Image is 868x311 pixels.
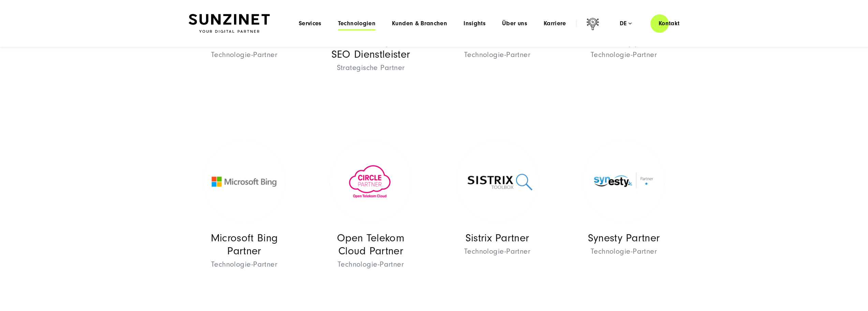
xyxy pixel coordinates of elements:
[195,48,293,61] span: Technologie-Partner
[330,140,412,222] img: Logo_OTC
[650,14,688,33] a: Kontakt
[392,20,447,27] a: Kunden & Branchen
[195,258,293,271] span: Technologie-Partner
[322,231,420,257] p: Open Telekom Cloud Partner
[448,245,546,258] span: Technologie-Partner
[443,127,551,275] a: Logo_sistrix Sistrix Partner Technologie-Partner
[456,140,538,222] img: Logo_sistrix
[322,35,420,61] p: iBusiness Top 100 SEO Dienstleister
[322,258,420,271] span: Technologie-Partner
[189,14,270,33] img: SUNZINET Full Service Digital Agentur
[448,231,546,244] p: Sistrix Partner
[575,48,673,61] span: Technologie-Partner
[338,20,376,27] a: Technologien
[583,140,665,222] img: Logo_synesty
[570,127,678,275] a: Logo_synesty Synesty Partner Technologie-Partner
[190,127,298,288] a: Logo_Bing Microsoft Bing Partner Technologie-Partner
[448,48,546,61] span: Technologie-Partner
[322,61,420,74] span: Strategische Partner
[464,20,486,27] a: Insights
[195,231,293,257] p: Microsoft Bing Partner
[620,20,632,27] div: de
[502,20,527,27] a: Über uns
[317,127,425,288] a: Logo_OTC Open Telekom Cloud Partner Technologie-Partner
[544,20,566,27] a: Karriere
[203,140,285,222] img: Logo_Bing
[575,245,673,258] span: Technologie-Partner
[299,20,322,27] a: Services
[575,231,673,244] p: Synesty Partner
